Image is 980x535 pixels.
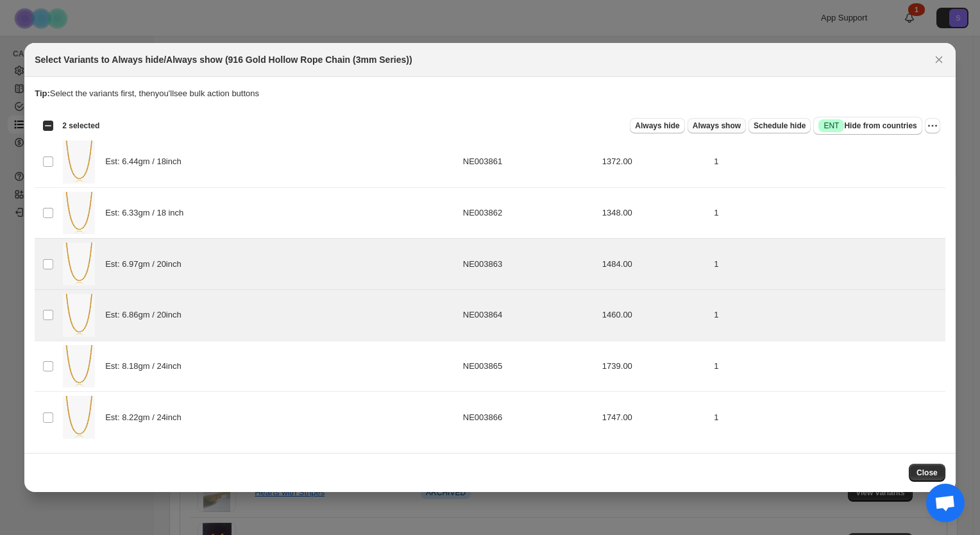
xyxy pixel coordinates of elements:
td: 1372.00 [598,137,710,188]
button: Close [909,464,945,482]
span: Est: 6.86gm / 20inch [105,309,188,321]
p: Select the variants first, then you'll see bulk action buttons [35,87,945,100]
td: 1 [710,239,945,290]
button: Always hide [630,118,684,133]
img: hollow-rope-necklace-458-2_768x1024_768x1024_cde5f204-cfe0-48c1-ab58-c598ad55f16a.webp [63,140,95,183]
td: 1 [710,290,945,341]
td: 1747.00 [598,392,710,443]
td: NE003862 [459,187,598,239]
img: hollow-rope-necklace-458-2_768x1024_768x1024_cde5f204-cfe0-48c1-ab58-c598ad55f16a.webp [63,396,95,439]
button: Schedule hide [748,118,811,133]
td: 1460.00 [598,290,710,341]
h2: Select Variants to Always hide/Always show (916 Gold Hollow Rope Chain (3mm Series)) [35,53,412,66]
span: Always hide [635,121,679,131]
span: ENT [824,121,839,131]
button: Close [930,51,948,69]
strong: Tip: [35,89,50,98]
td: NE003864 [459,290,598,341]
span: Est: 8.18gm / 24inch [105,360,188,373]
td: 1739.00 [598,341,710,392]
button: More actions [925,118,940,133]
td: 1 [710,341,945,392]
td: NE003866 [459,392,598,443]
td: 1348.00 [598,187,710,239]
td: 1 [710,392,945,443]
span: Est: 8.22gm / 24inch [105,411,188,424]
button: SuccessENTHide from countries [813,117,922,135]
span: Always show [693,121,741,131]
img: hollow-rope-necklace-458-2_768x1024_768x1024_cde5f204-cfe0-48c1-ab58-c598ad55f16a.webp [63,294,95,337]
img: hollow-rope-necklace-458-2_768x1024_768x1024_cde5f204-cfe0-48c1-ab58-c598ad55f16a.webp [63,345,95,388]
img: hollow-rope-necklace-458-2_768x1024_768x1024_cde5f204-cfe0-48c1-ab58-c598ad55f16a.webp [63,192,95,235]
span: Close [917,468,938,478]
span: Est: 6.44gm / 18inch [105,155,188,168]
td: NE003863 [459,239,598,290]
span: 2 selected [62,121,99,131]
button: Always show [688,118,746,133]
span: Est: 6.33gm / 18 inch [105,207,190,219]
span: Schedule hide [754,121,806,131]
td: 1 [710,187,945,239]
div: Open chat [926,484,965,522]
td: NE003865 [459,341,598,392]
img: hollow-rope-necklace-458-2_768x1024_768x1024_cde5f204-cfe0-48c1-ab58-c598ad55f16a.webp [63,242,95,285]
td: NE003861 [459,137,598,188]
span: Hide from countries [818,119,917,132]
td: 1 [710,137,945,188]
td: 1484.00 [598,239,710,290]
span: Est: 6.97gm / 20inch [105,258,188,271]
